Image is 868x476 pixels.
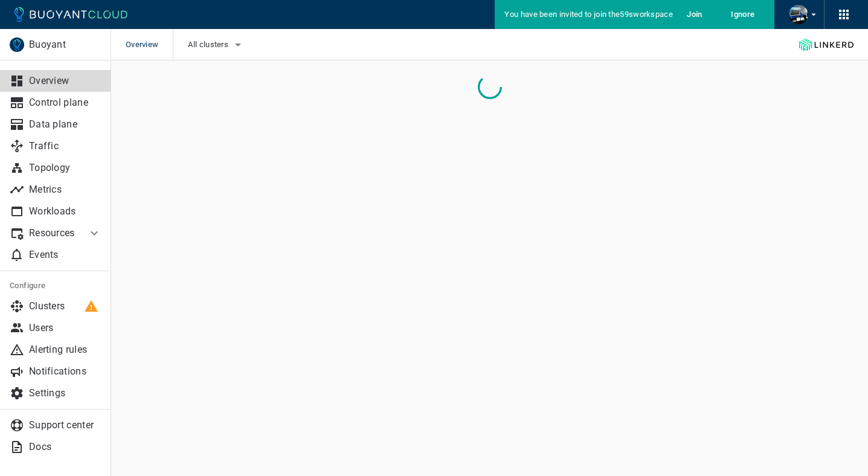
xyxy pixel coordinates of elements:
h5: Join [687,10,702,19]
span: Overview [126,29,173,60]
h5: Ignore [731,10,754,19]
p: Overview [29,75,101,87]
p: Settings [29,387,101,399]
p: Metrics [29,184,101,196]
p: Alerting rules [29,344,101,356]
button: Ignore [724,5,762,24]
span: You have been invited to join the 59s workspace [504,10,673,19]
button: All clusters [188,36,245,54]
p: Notifications [29,365,101,378]
button: Join [675,5,714,24]
h5: Configure [10,281,101,291]
p: Workloads [29,205,101,217]
p: Support center [29,419,101,431]
p: Buoyant [29,39,101,51]
p: Traffic [29,140,101,152]
img: Andrew Seigner [789,5,808,24]
p: Resources [29,227,77,239]
p: Topology [29,162,101,174]
p: Data plane [29,118,101,130]
p: Events [29,249,101,261]
p: Docs [29,441,101,453]
p: Control plane [29,97,101,109]
p: Clusters [29,300,101,312]
span: All clusters [188,40,231,50]
p: Users [29,322,101,334]
img: Buoyant [10,37,24,52]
